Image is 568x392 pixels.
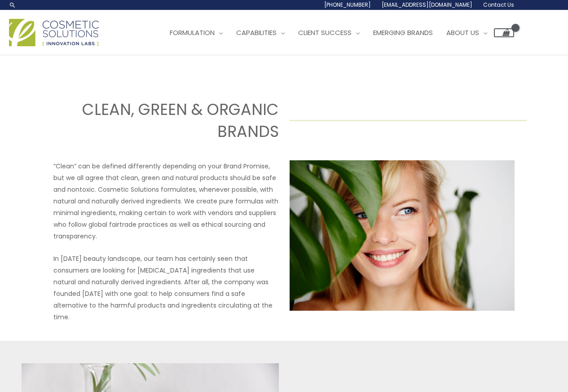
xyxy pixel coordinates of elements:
h1: CLEAN, GREEN & ORGANIC BRANDS [41,98,279,142]
a: View Shopping Cart, empty [494,28,514,37]
a: Emerging Brands [366,19,440,46]
span: About Us [446,28,479,37]
span: Client Success [298,28,352,37]
span: [PHONE_NUMBER] [324,1,371,9]
span: Contact Us [483,1,514,9]
span: Capabilities [236,28,277,37]
span: [EMAIL_ADDRESS][DOMAIN_NAME] [382,1,472,9]
nav: Site Navigation [156,19,514,46]
span: Emerging Brands [373,28,433,37]
p: In [DATE] beauty landscape, our team has certainly seen that consumers are looking for [MEDICAL_D... [53,253,279,323]
a: Client Success [291,19,366,46]
a: Capabilities [229,19,291,46]
a: Search icon link [9,1,16,9]
span: Formulation [170,28,215,37]
a: Formulation [163,19,229,46]
img: Clean Green and Organic Private Label Image [290,160,515,310]
a: About Us [440,19,494,46]
p: “Clean” can be defined differently depending on your Brand Promise, but we all agree that clean, ... [53,160,279,242]
img: Cosmetic Solutions Logo [9,19,99,46]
